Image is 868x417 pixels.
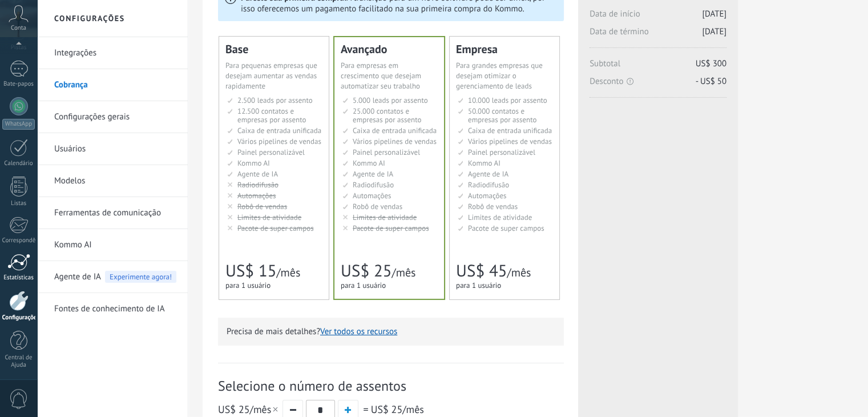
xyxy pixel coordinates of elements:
font: Configurações [54,13,125,23]
font: Limites de atividade [353,212,417,222]
font: Kommo AI [237,158,270,168]
font: Integrações [54,47,96,58]
font: Base [225,42,248,57]
font: Limites de atividade [237,212,301,222]
li: Kommo AI [37,229,188,261]
font: Automações [353,191,391,201]
font: Automações [468,191,506,201]
font: Kommo AI [54,239,92,250]
font: Kommo AI [353,158,385,168]
a: Fontes de conhecimento de IA [54,293,176,325]
font: Limites de atividade [468,212,532,222]
font: Vários pipelines de vendas [353,137,437,146]
font: Para empresas em crescimento que desejam automatizar seu trabalho [341,61,421,91]
font: Fontes de conhecimento de IA [54,303,164,314]
font: /mês [507,265,531,280]
font: Desconto [590,76,623,87]
font: Painel personalizável [353,147,420,157]
font: Empresa [456,42,498,57]
font: /mês [402,403,424,416]
button: Ver todos os recursos [320,326,397,337]
font: Caixa de entrada unificada [468,126,552,135]
font: Agente de IA [468,169,508,179]
li: Fontes de conhecimento de IA [37,293,188,324]
font: Precisa de mais detalhes? [227,326,320,337]
font: US$ 15 [225,260,276,282]
font: Radiodifusão [353,180,394,190]
font: Painel personalizável [237,147,305,157]
font: Robô de vendas [353,202,402,211]
font: Bate-papos [3,80,34,88]
font: Selecione o número de assentos [218,377,406,395]
font: 2.500 leads por assento [237,95,313,105]
font: Central de Ajuda [5,354,32,369]
font: [DATE] [702,9,726,19]
font: 12.500 contatos e empresas por assento [237,106,306,125]
a: Kommo AI [54,229,176,261]
font: Pacote de super campos [468,223,544,233]
font: Radiodifusão [468,180,509,190]
font: Conta [11,24,26,32]
font: /mês [250,403,272,416]
li: Agente de IA [37,261,188,293]
font: /mês [276,265,300,280]
li: Cobrança [37,69,188,101]
font: Correspondência [2,236,47,244]
font: 50.000 contatos e empresas por assento [468,106,536,125]
font: Cobrança [54,79,88,90]
font: Modelos [54,175,85,186]
a: Cobrança [54,69,176,101]
font: US$ 25 [371,403,403,416]
font: Estatísticas [3,274,34,282]
font: Caixa de entrada unificada [237,126,321,135]
li: Configurações gerais [37,101,188,133]
font: Pacote de super campos [353,223,429,233]
font: Automações [237,191,276,201]
li: Modelos [37,165,188,197]
font: Agente de IA [54,271,101,282]
font: US$ 300 [696,58,726,69]
font: para 1 usuário [456,280,501,290]
font: Data de início [590,9,640,19]
font: Painel personalizável [468,147,535,157]
font: Radiodifusão [237,180,278,190]
font: - US$ 50 [696,76,726,87]
a: Usuários [54,133,176,165]
font: WhatsApp [5,120,32,128]
font: 10.000 leads por assento [468,95,547,105]
font: Kommo AI [468,158,500,168]
font: Robô de vendas [237,202,287,211]
a: Integrações [54,37,176,69]
font: US$ 25 [218,403,250,416]
font: Listas [11,199,26,207]
font: Data de término [590,26,649,37]
font: 25.000 contatos e empresas por assento [353,106,421,125]
font: Vários pipelines de vendas [468,137,552,146]
font: para 1 usuário [225,280,271,290]
font: Para grandes empresas que desejam otimizar o gerenciamento de leads [456,61,543,91]
font: Ferramentas de comunicação [54,207,161,218]
font: Agente de IA [237,169,278,179]
font: Usuários [54,143,86,154]
li: Usuários [37,133,188,165]
font: = [364,403,369,416]
font: US$ 45 [456,260,507,282]
font: Robô de vendas [468,202,518,211]
font: Configurações gerais [54,111,130,122]
font: [DATE] [702,26,726,37]
font: 5.000 leads por assento [353,95,428,105]
font: Subtotal [590,58,620,69]
font: Agente de IA [353,169,393,179]
font: Vários pipelines de vendas [237,137,321,146]
font: Configurações [2,314,40,322]
font: /mês [391,265,415,280]
a: Ferramentas de comunicação [54,197,176,229]
a: Agente de IA Experimente agora! [54,261,176,293]
a: Modelos [54,165,176,197]
font: Caixa de entrada unificada [353,126,437,135]
font: Para pequenas empresas que desejam aumentar as vendas rapidamente [225,61,317,91]
a: Configurações gerais [54,101,176,133]
font: Experimente agora! [110,272,172,282]
font: Calendário [4,159,33,167]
